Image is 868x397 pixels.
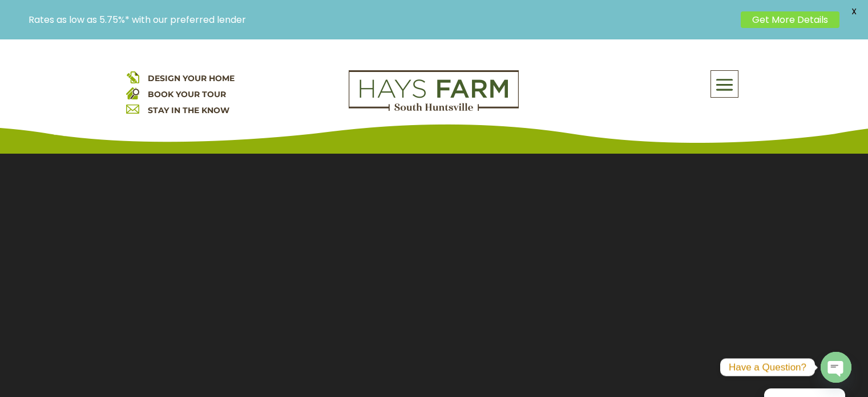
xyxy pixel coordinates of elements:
[126,86,139,99] img: book your home tour
[29,14,735,25] p: Rates as low as 5.75%* with our preferred lender
[349,70,519,111] img: Logo
[349,103,519,114] a: hays farm homes huntsville development
[148,73,235,83] a: DESIGN YOUR HOME
[845,3,862,20] span: X
[741,11,839,28] a: Get More Details
[148,105,229,115] a: STAY IN THE KNOW
[126,70,139,83] img: design your home
[148,89,226,99] a: BOOK YOUR TOUR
